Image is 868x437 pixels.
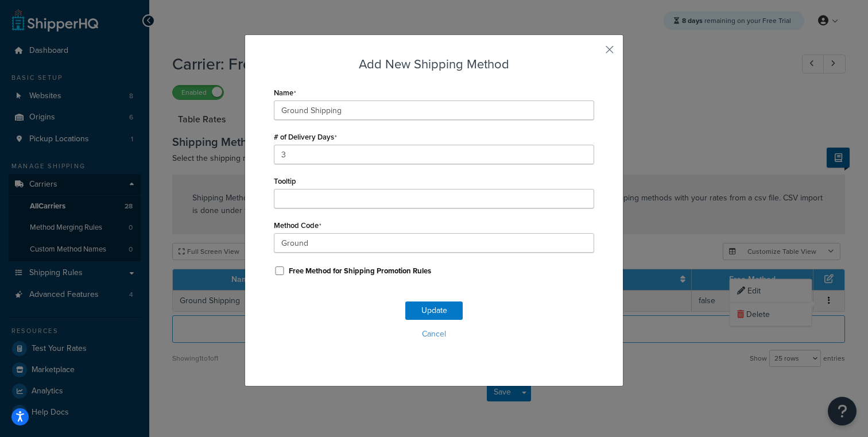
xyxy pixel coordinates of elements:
button: Update [405,301,463,320]
label: Name [274,88,296,98]
label: Method Code [274,221,321,230]
h3: Add New Shipping Method [274,55,594,73]
label: Tooltip [274,177,296,185]
label: Free Method for Shipping Promotion Rules [289,266,431,276]
button: Cancel [274,326,594,343]
label: # of Delivery Days [274,133,337,142]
